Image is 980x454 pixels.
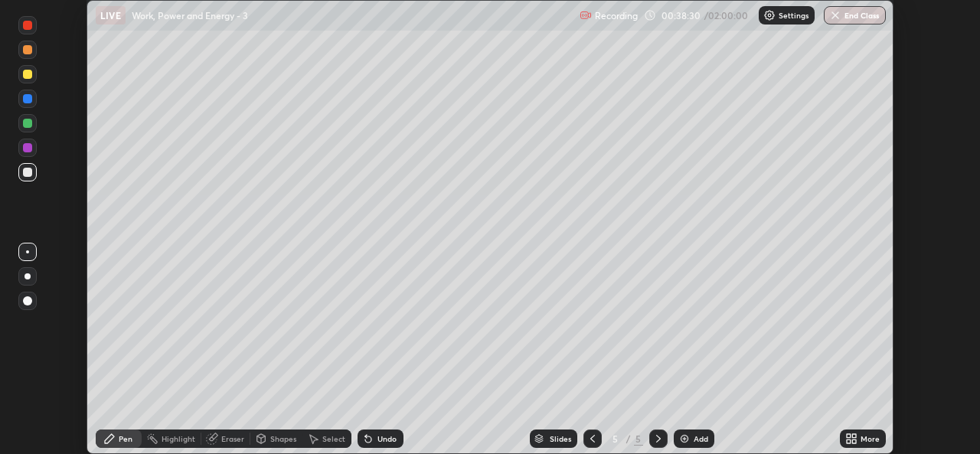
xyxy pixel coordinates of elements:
[678,433,691,445] img: add-slide-button
[322,435,345,443] div: Select
[779,11,808,19] p: Settings
[694,435,708,443] div: Add
[221,435,244,443] div: Eraser
[550,435,571,443] div: Slides
[595,10,638,21] p: Recording
[829,9,841,21] img: end-class-cross
[608,434,623,443] div: 5
[634,432,643,446] div: 5
[861,435,880,443] div: More
[626,434,631,443] div: /
[377,435,397,443] div: Undo
[580,9,592,21] img: recording.375f2c34.svg
[119,435,132,443] div: Pen
[270,435,296,443] div: Shapes
[824,6,886,24] button: End Class
[763,9,776,21] img: class-settings-icons
[162,435,195,443] div: Highlight
[132,9,248,21] p: Work, Power and Energy - 3
[100,9,121,21] p: LIVE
